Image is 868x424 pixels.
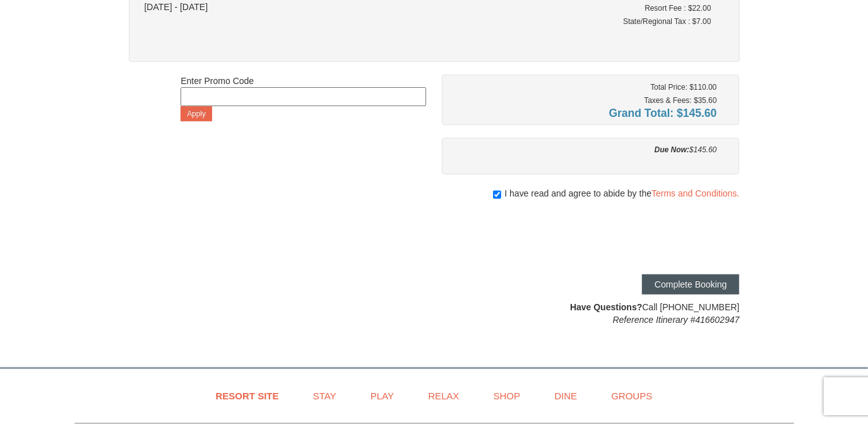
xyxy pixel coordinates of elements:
[650,83,716,92] small: Total Price: $110.00
[181,75,426,121] div: Enter Promo Code
[200,382,295,410] a: Resort Site
[181,106,212,121] button: Apply
[451,107,717,119] h4: Grand Total: $145.60
[504,187,739,200] span: I have read and agree to abide by the
[655,145,689,154] strong: Due Now:
[645,4,711,13] small: Resort Fee : $22.00
[451,143,717,156] div: $145.60
[442,301,740,326] div: Call [PHONE_NUMBER]
[538,382,593,410] a: Dine
[613,315,740,325] em: Reference Itinerary #416602947
[651,188,739,198] a: Terms and Conditions.
[642,274,739,294] button: Complete Booking
[412,382,475,410] a: Relax
[595,382,668,410] a: Groups
[570,302,642,312] strong: Have Questions?
[644,96,716,105] small: Taxes & Fees: $35.60
[297,382,352,410] a: Stay
[623,17,711,26] small: State/Regional Tax : $7.00
[355,382,410,410] a: Play
[478,382,537,410] a: Shop
[547,212,739,262] iframe: reCAPTCHA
